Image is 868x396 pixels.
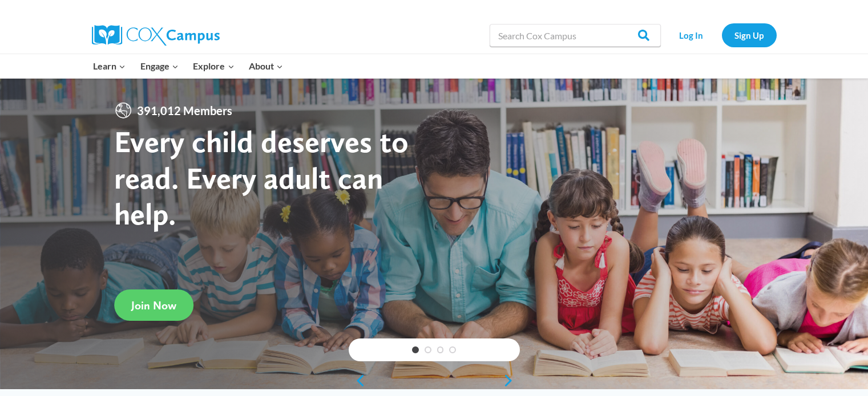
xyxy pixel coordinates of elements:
span: Join Now [131,299,176,312]
a: next [503,374,520,387]
a: Log In [667,23,716,47]
a: 3 [437,346,444,353]
a: Sign Up [722,23,777,47]
a: Join Now [114,289,193,321]
span: Explore [193,59,234,74]
a: previous [349,374,366,387]
img: Cox Campus [92,25,220,46]
span: About [249,59,283,74]
nav: Secondary Navigation [667,23,777,47]
a: 4 [449,346,456,353]
a: 2 [425,346,431,353]
span: 391,012 Members [132,101,237,120]
nav: Primary Navigation [86,54,290,78]
a: 1 [412,346,419,353]
span: Engage [140,59,179,74]
span: Learn [93,59,126,74]
input: Search Cox Campus [490,24,661,47]
strong: Every child deserves to read. Every adult can help. [114,123,409,232]
div: content slider buttons [349,369,520,392]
